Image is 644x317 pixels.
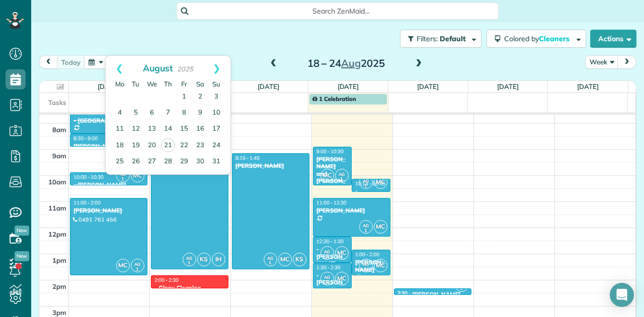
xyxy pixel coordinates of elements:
span: 3pm [52,308,66,316]
a: [DATE] [338,82,359,90]
span: 11:00 - 12:30 [316,199,347,206]
span: AG [267,255,273,261]
span: MC [374,220,387,234]
button: prev [39,55,58,69]
span: Sunday [212,80,220,88]
span: 8:30 - 9:00 [73,135,98,142]
span: Saturday [196,80,204,88]
span: Wednesday [147,80,157,88]
span: 1pm [52,256,66,264]
span: Tuesday [132,80,139,88]
span: KS [197,253,211,266]
span: MC [116,259,130,272]
span: MC [320,169,334,182]
span: 12pm [48,230,66,238]
a: Prev [106,56,133,81]
span: 11am [48,204,66,212]
div: - Bloomfield Land Office [355,188,387,217]
a: 23 [192,138,208,154]
span: Default [440,34,466,43]
button: Actions [590,30,636,48]
small: 1 [117,174,129,184]
span: 1 Celebration [312,95,356,102]
span: August [143,62,173,73]
a: 24 [208,138,224,154]
a: 10 [208,105,224,121]
span: IH [212,253,225,266]
span: 1:00 - 2:00 [355,251,379,258]
span: 12:30 - 1:30 [316,238,344,245]
span: Aug [341,57,361,69]
button: Filters: Default [400,30,481,48]
a: 28 [160,154,176,170]
a: Filters: Default [395,30,481,48]
div: [PERSON_NAME] and [PERSON_NAME] [316,156,349,192]
div: [PERSON_NAME] [316,207,387,214]
a: [DATE] [577,82,599,90]
span: MC [335,272,349,285]
span: New [15,226,29,236]
a: 21 [161,138,175,152]
a: 1 [176,89,192,105]
span: 11:00 - 2:00 [73,199,101,206]
a: 7 [160,105,176,121]
button: next [617,55,636,69]
span: 2pm [52,282,66,290]
h2: 18 – 24 2025 [283,58,409,69]
a: 12 [128,121,144,137]
span: AG [186,255,192,261]
a: 16 [192,121,208,137]
a: 5 [128,105,144,121]
small: 1 [321,277,334,287]
span: MC [374,175,387,189]
div: [PERSON_NAME] [73,207,144,214]
span: Thursday [164,80,172,88]
div: - Gippy Cleaning Services [154,284,225,299]
div: [PERSON_NAME] [73,143,144,150]
span: 2025 [177,65,193,73]
span: AG [363,261,369,267]
a: 8 [176,105,192,121]
span: MC [335,246,349,260]
a: [DATE] [417,82,439,90]
span: Cleaners [539,34,571,43]
a: 22 [176,138,192,154]
div: [PERSON_NAME] [355,259,387,273]
button: Today [57,55,85,69]
button: Colored byCleaners [487,30,586,48]
span: 10am [48,178,66,186]
a: 18 [112,138,128,154]
span: 9:15 - 1:45 [235,155,260,161]
small: 1 [264,258,277,268]
a: 4 [112,105,128,121]
small: 1 [131,265,144,274]
a: 31 [208,154,224,170]
a: 26 [128,154,144,170]
small: 1 [183,258,196,268]
span: 2:00 - 2:30 [154,277,179,283]
span: MC [278,253,292,266]
div: Open Intercom Messenger [610,283,634,307]
a: 20 [144,138,160,154]
div: - [PERSON_NAME] [73,181,144,188]
a: 9 [192,105,208,121]
span: 10:00 - 10:30 [73,174,104,180]
a: 19 [128,138,144,154]
a: 14 [160,121,176,137]
a: [DATE] [497,82,519,90]
div: - [PERSON_NAME] Highfields [316,246,349,275]
span: 10:14 - 10:45 [355,180,385,187]
span: Friday [181,80,187,88]
div: - [PERSON_NAME] Highfields [316,272,349,301]
a: 3 [208,89,224,105]
a: 25 [112,154,128,170]
small: 1 [360,265,372,274]
span: AG [134,261,140,267]
a: 2 [192,89,208,105]
span: Filters: [417,34,438,43]
div: [PERSON_NAME] [235,162,306,169]
a: 30 [192,154,208,170]
span: AG [339,171,345,177]
small: 1 [321,252,334,261]
small: 1 [336,174,348,184]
